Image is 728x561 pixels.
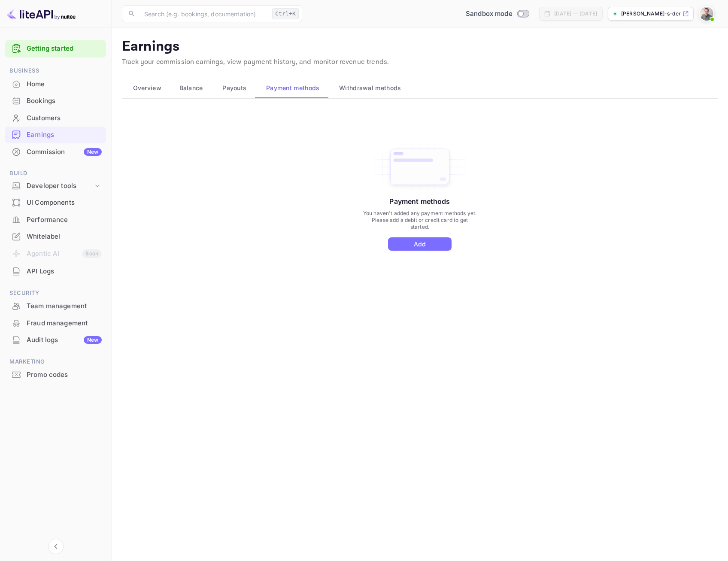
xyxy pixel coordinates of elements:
img: Add Card [367,142,472,192]
a: CommissionNew [5,144,106,160]
div: Fraud management [27,318,102,328]
div: Ctrl+K [272,8,299,19]
div: New [84,336,102,344]
a: Bookings [5,93,106,109]
div: [DATE] — [DATE] [554,10,597,18]
a: Promo codes [5,367,106,382]
span: Payouts [222,83,246,93]
a: Earnings [5,127,106,143]
input: Search (e.g. bookings, documentation) [139,5,269,22]
div: Promo codes [5,367,106,383]
a: UI Components [5,194,106,210]
div: Switch to Production mode [462,9,532,19]
div: Fraud management [5,315,106,332]
div: Earnings [27,130,102,140]
div: UI Components [5,194,106,211]
div: Performance [27,215,102,225]
div: Getting started [5,40,106,58]
a: Home [5,76,106,92]
a: API Logs [5,263,106,279]
a: Team management [5,298,106,314]
div: Bookings [27,96,102,106]
a: Getting started [27,44,102,54]
span: Balance [179,83,203,93]
div: CommissionNew [5,144,106,161]
div: Home [27,79,102,89]
div: Whitelabel [27,232,102,242]
a: Audit logsNew [5,332,106,348]
span: Overview [133,83,161,93]
button: Collapse navigation [48,539,64,554]
div: Customers [5,110,106,127]
div: Developer tools [5,179,106,194]
p: Track your commission earnings, view payment history, and monitor revenue trends. [122,57,718,67]
div: Promo codes [27,370,102,380]
div: Team management [5,298,106,315]
div: New [84,148,102,156]
div: Performance [5,212,106,228]
div: Bookings [5,93,106,109]
span: Marketing [5,357,106,367]
span: Payment methods [266,83,320,93]
p: Earnings [122,38,718,55]
div: Developer tools [27,181,93,191]
div: Team management [27,301,102,311]
p: Payment methods [389,196,450,206]
a: Performance [5,212,106,227]
div: API Logs [5,263,106,280]
a: Fraud management [5,315,106,331]
div: API Logs [27,267,102,276]
span: Security [5,288,106,298]
div: scrollable auto tabs example [122,78,718,98]
img: Mikael Söderberg [700,7,713,21]
p: You haven't added any payment methods yet. Please add a debit or credit card to get started. [362,210,477,230]
a: Customers [5,110,106,126]
span: Business [5,66,106,76]
div: Customers [27,113,102,123]
button: Add [388,237,452,251]
div: Whitelabel [5,228,106,245]
div: Audit logsNew [5,332,106,349]
span: Withdrawal methods [339,83,401,93]
div: Commission [27,147,102,157]
span: Sandbox mode [466,9,513,19]
a: Whitelabel [5,228,106,244]
div: Earnings [5,127,106,143]
span: Build [5,169,106,178]
div: Home [5,76,106,93]
img: LiteAPI logo [7,7,76,21]
div: Audit logs [27,335,102,345]
div: UI Components [27,198,102,208]
p: [PERSON_NAME]-s-derberg-xwcte... [621,10,681,18]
